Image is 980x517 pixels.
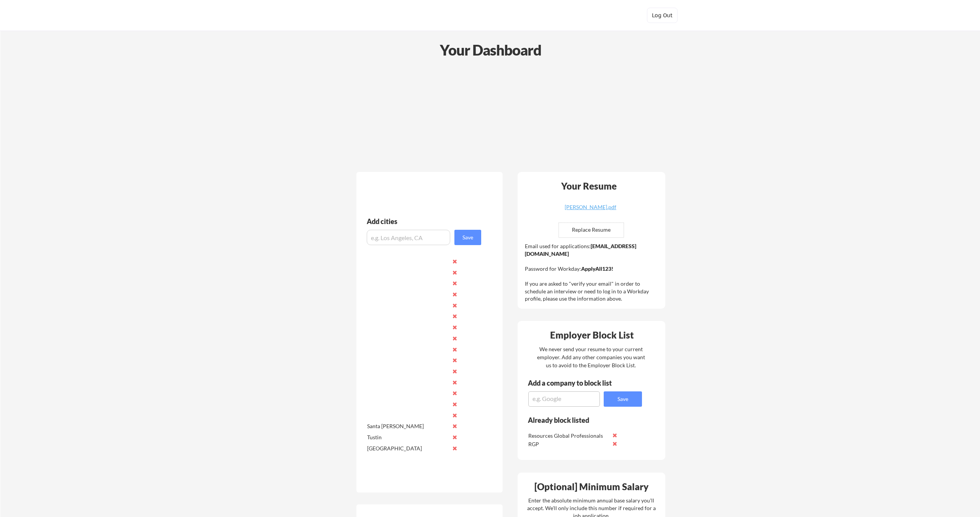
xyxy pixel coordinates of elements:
[367,218,483,225] div: Add cities
[528,432,609,440] div: Resources Global Professionals
[647,8,678,23] button: Log Out
[367,434,448,441] div: Tustin
[528,380,624,386] div: Add a company to block list
[367,230,450,245] input: e.g. Los Angeles, CA
[525,242,660,303] div: Email used for applications: Password for Workday: If you are asked to "verify your email" in ord...
[545,205,636,210] div: [PERSON_NAME].pdf
[528,440,609,448] div: RGP
[525,243,636,257] strong: [EMAIL_ADDRESS][DOMAIN_NAME]
[545,205,636,216] a: [PERSON_NAME].pdf
[604,391,642,407] button: Save
[1,39,980,61] div: Your Dashboard
[454,230,481,245] button: Save
[536,345,645,369] div: We never send your resume to your current employer. Add any other companies you want us to avoid ...
[521,330,663,340] div: Employer Block List
[367,422,448,430] div: Santa [PERSON_NAME]
[551,182,627,191] div: Your Resume
[528,417,632,424] div: Already block listed
[367,445,448,452] div: [GEOGRAPHIC_DATA]
[520,482,663,491] div: [Optional] Minimum Salary
[581,265,613,272] strong: ApplyAll123!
